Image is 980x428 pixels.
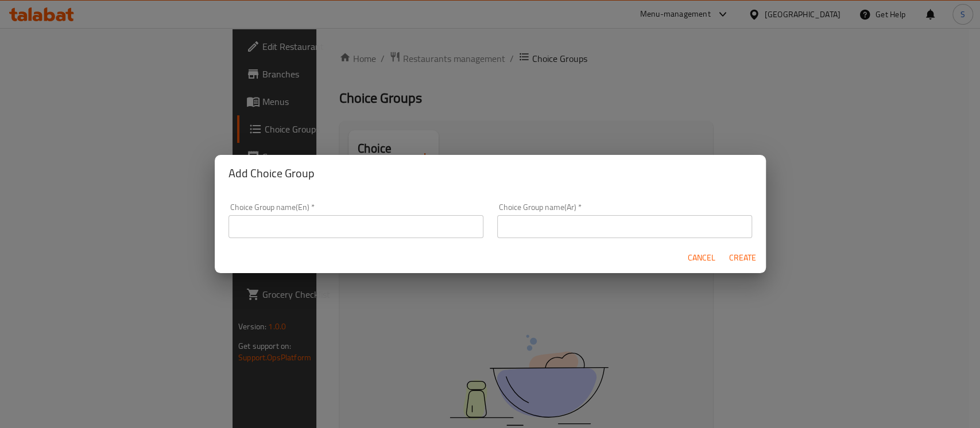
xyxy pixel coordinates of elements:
span: Create [729,251,757,265]
input: Please enter Choice Group name(en) [228,215,483,238]
input: Please enter Choice Group name(ar) [497,215,752,238]
button: Create [725,247,761,269]
button: Cancel [683,247,720,269]
h2: Add Choice Group [228,164,752,182]
span: Cancel [688,251,715,265]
